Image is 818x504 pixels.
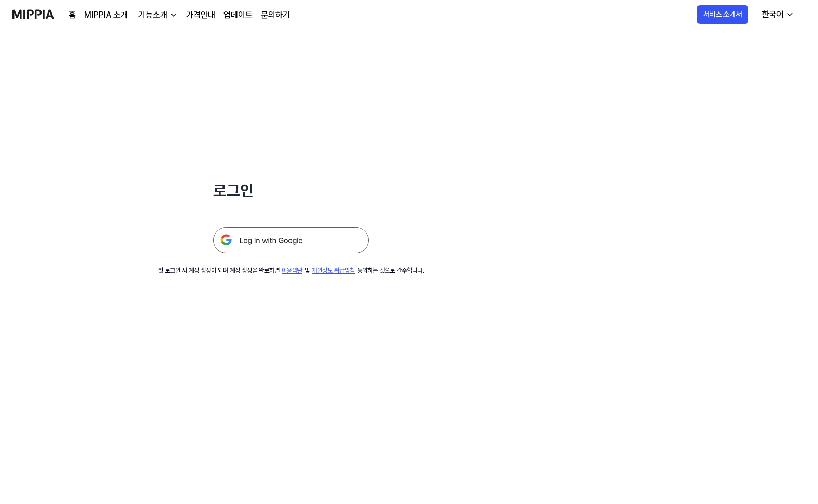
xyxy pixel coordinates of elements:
a: 문의하기 [261,9,290,21]
a: MIPPIA 소개 [84,9,128,21]
div: 첫 로그인 시 계정 생성이 되며 계정 생성을 완료하면 및 동의하는 것으로 간주합니다. [158,266,424,275]
a: 개인정보 취급방침 [312,267,355,274]
img: down [169,11,178,19]
a: 가격안내 [186,9,215,21]
h1: 로그인 [213,179,369,202]
a: 홈 [69,9,76,21]
div: 기능소개 [136,9,169,21]
div: 한국어 [760,8,786,21]
button: 서비스 소개서 [697,5,748,24]
button: 기능소개 [136,9,178,21]
img: 구글 로그인 버튼 [213,227,369,253]
a: 이용약관 [282,267,302,274]
a: 업데이트 [223,9,253,21]
button: 한국어 [754,4,800,25]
